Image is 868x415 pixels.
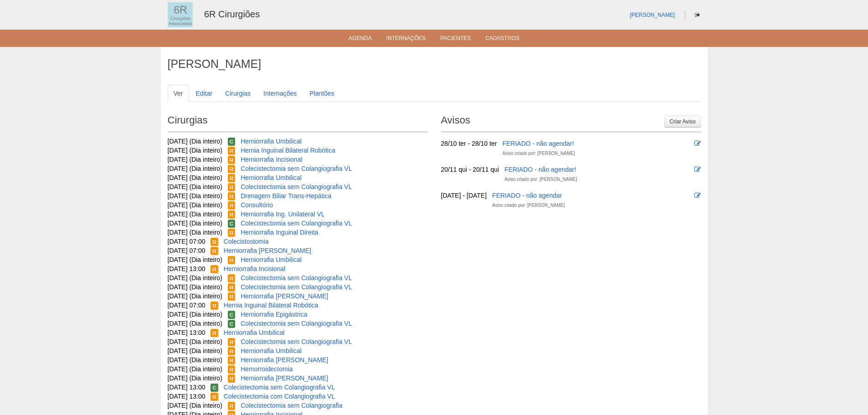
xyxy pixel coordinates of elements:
a: Herniorrafia [PERSON_NAME] [241,292,328,300]
a: Colecistectomia com Colangiografia VL [224,393,335,400]
span: Reservada [211,265,218,273]
span: Confirmada [228,138,236,146]
span: [DATE] (Dia inteiro) [168,174,222,181]
a: Plantões [303,85,340,102]
span: [DATE] (Dia inteiro) [168,347,222,354]
span: Reservada [228,192,236,200]
span: [DATE] 13:00 [168,393,205,400]
span: [DATE] (Dia inteiro) [168,210,222,218]
span: Reservada [211,247,218,255]
span: Confirmada [228,320,236,328]
a: Herniorrafia Umbilical [241,347,302,354]
span: [DATE] (Dia inteiro) [168,256,222,263]
span: [DATE] (Dia inteiro) [168,229,222,236]
a: Cirurgias [219,85,257,102]
a: FERIADO - não agendar! [504,166,576,173]
span: Reservada [228,156,236,164]
a: Drenagem Biliar Trans-Hepática [241,192,331,200]
span: [DATE] (Dia inteiro) [168,156,222,163]
a: Herniorrafia [PERSON_NAME] [224,247,311,254]
i: Sair [695,12,700,18]
i: Editar [694,192,701,199]
span: Reservada [228,356,236,364]
span: [DATE] (Dia inteiro) [168,183,222,190]
a: Herniorrafia Umbilical [241,256,302,263]
h2: Avisos [441,111,701,132]
span: [DATE] (Dia inteiro) [168,292,222,300]
span: Confirmada [211,384,218,392]
span: [DATE] 13:00 [168,329,205,336]
span: [DATE] (Dia inteiro) [168,402,222,409]
a: Colecistostomia [224,238,269,245]
h2: Cirurgias [168,111,427,132]
div: 28/10 ter - 28/10 ter [441,139,497,148]
span: [DATE] (Dia inteiro) [168,356,222,364]
a: FERIADO - não agendar! [502,140,574,147]
div: Aviso criado por: [PERSON_NAME] [492,201,565,210]
span: Reservada [228,292,236,301]
span: [DATE] 13:00 [168,265,205,272]
a: Colecistectomia sem Colangiografia VL [241,274,352,282]
a: Hemorroidectomia [241,365,293,373]
span: Reservada [228,165,236,173]
a: Colecistectomia sem Colangiografia VL [241,183,352,190]
span: [DATE] (Dia inteiro) [168,192,222,200]
span: [DATE] (Dia inteiro) [168,165,222,172]
a: Herniorrafia Umbilical [224,329,285,336]
span: Confirmada [228,311,236,319]
a: Ver [168,85,189,102]
span: Reservada [228,229,236,237]
span: Reservada [228,374,236,383]
h1: [PERSON_NAME] [168,58,701,70]
span: Reservada [228,174,236,182]
span: [DATE] (Dia inteiro) [168,311,222,318]
div: Aviso criado por: [PERSON_NAME] [504,175,577,184]
div: 20/11 qui - 20/11 qui [441,165,499,174]
a: Hernia Inguinal Bilateral Robótica [241,147,335,154]
i: Editar [694,166,701,173]
span: [DATE] (Dia inteiro) [168,338,222,345]
a: Colecistectomia sem Colangiografia [241,402,342,409]
span: Reservada [211,329,218,337]
a: Pacientes [440,35,471,44]
span: [DATE] 13:00 [168,384,205,391]
a: Hernia Inguinal Bilateral Robótica [224,302,318,309]
span: [DATE] 07:00 [168,302,205,309]
a: Colecistectomia sem Colangiografia VL [241,338,352,345]
a: Herniorrafia Umbilical [241,174,302,181]
span: [DATE] (Dia inteiro) [168,147,222,154]
a: [PERSON_NAME] [630,12,675,18]
a: Cadastros [485,35,519,44]
span: [DATE] (Dia inteiro) [168,274,222,282]
span: Reservada [228,183,236,191]
span: Reservada [228,283,236,292]
a: Colecistectomia sem Colangiografia VL [241,165,352,172]
span: Reservada [228,338,236,346]
a: Editar [190,85,219,102]
span: [DATE] (Dia inteiro) [168,201,222,209]
span: [DATE] 07:00 [168,238,205,245]
span: [DATE] (Dia inteiro) [168,220,222,227]
a: Colecistectomia sem Colangiografia VL [241,283,352,291]
span: Reservada [228,147,236,155]
span: [DATE] (Dia inteiro) [168,374,222,382]
span: Reservada [228,402,236,410]
span: Reservada [211,393,218,401]
a: 6R Cirurgiões [204,9,260,19]
div: [DATE] - [DATE] [441,191,487,200]
i: Editar [694,140,701,147]
span: Reservada [228,210,236,219]
span: Confirmada [228,220,236,228]
a: Criar Aviso [664,116,700,128]
span: [DATE] (Dia inteiro) [168,283,222,291]
span: Reservada [211,238,218,246]
a: Agenda [349,35,372,44]
span: Reservada [228,256,236,264]
span: Reservada [228,201,236,210]
span: Reservada [228,347,236,355]
a: Herniorrafia Epigástrica [241,311,307,318]
a: Internações [257,85,303,102]
span: [DATE] (Dia inteiro) [168,365,222,373]
a: Herniorrafia Umbilical [241,138,302,145]
span: [DATE] (Dia inteiro) [168,138,222,145]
